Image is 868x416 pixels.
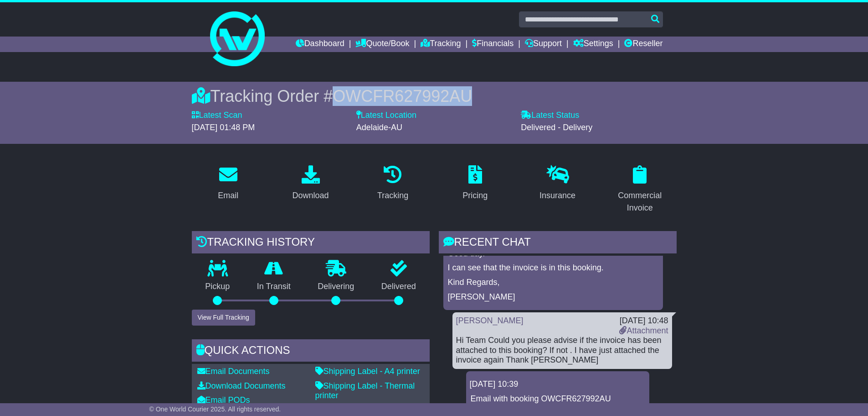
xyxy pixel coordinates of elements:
a: Financials [472,37,514,52]
a: Quote/Book [355,37,409,52]
a: Email Documents [197,367,270,376]
a: Shipping Label - A4 printer [315,367,420,376]
label: Latest Scan [192,111,242,121]
span: [DATE] 01:48 PM [192,123,255,132]
span: Adelaide-AU [356,123,402,132]
div: Download [292,190,329,202]
a: Download Documents [197,381,286,390]
a: Pricing [457,162,493,205]
a: Commercial Invoice [603,162,677,217]
div: Tracking Order # [192,86,677,106]
div: Commercial Invoice [609,190,671,214]
div: [DATE] 10:48 [619,316,668,326]
a: Support [525,37,562,52]
p: Delivered [368,282,430,292]
a: [PERSON_NAME] [456,316,524,325]
div: Email [218,190,238,202]
a: Settings [573,37,613,52]
div: RECENT CHAT [439,231,677,256]
p: In Transit [243,282,304,292]
a: Download [286,162,334,205]
span: OWCFR627992AU [333,87,472,105]
a: Email PODs [197,395,250,405]
label: Latest Location [356,111,416,121]
p: Delivering [304,282,368,292]
a: Reseller [624,37,663,52]
div: Tracking [377,190,408,202]
a: Attachment [619,326,668,335]
div: Pricing [462,190,488,202]
p: I can see that the invoice is in this booking. [448,263,658,273]
div: Hi Team Could you please advise if the invoice has been attached to this booking? If not . I have... [456,336,668,365]
div: Insurance [539,190,575,202]
span: Delivered - Delivery [521,123,592,132]
label: Latest Status [521,111,579,121]
a: Dashboard [296,37,344,52]
span: © One World Courier 2025. All rights reserved. [149,405,281,413]
button: View Full Tracking [192,310,255,326]
div: [DATE] 10:39 [470,379,646,390]
div: Quick Actions [192,339,430,364]
a: Shipping Label - Thermal printer [315,381,415,400]
p: [PERSON_NAME] [448,292,658,302]
p: Pickup [192,282,244,292]
a: Tracking [421,37,461,52]
div: Tracking history [192,231,430,256]
a: Tracking [371,162,414,205]
p: Kind Regards, [448,278,658,288]
a: Insurance [534,162,581,205]
a: Email [212,162,244,205]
